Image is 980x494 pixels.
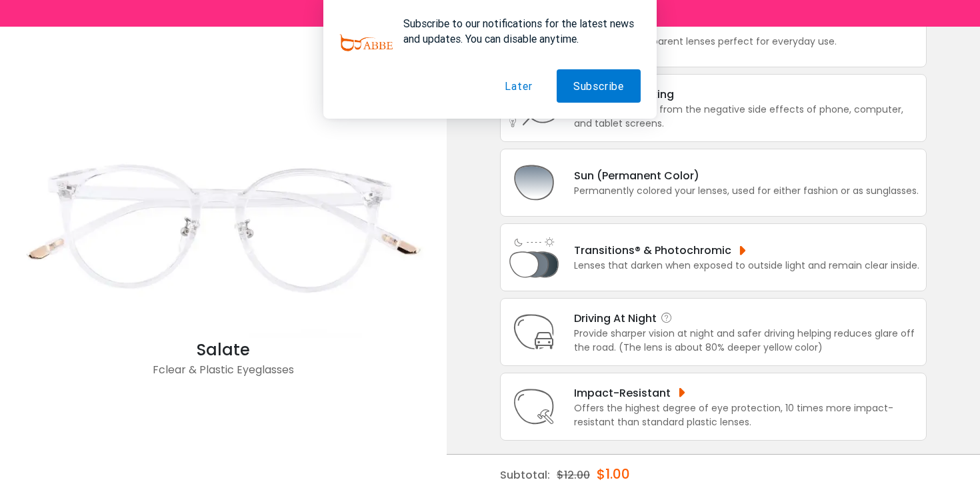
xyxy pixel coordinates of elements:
[507,231,561,284] img: Light Adjusting
[574,242,919,259] div: Transitions® & Photochromic
[574,259,919,273] div: Lenses that darken when exposed to outside light and remain clear inside.
[660,311,673,325] i: Driving At Night
[597,455,630,493] div: $1.00
[7,362,440,389] div: Fclear & Plastic Eyeglasses
[574,327,919,355] div: Provide sharper vision at night and safer driving helping reduces glare off the road. (The lens i...
[574,385,919,401] div: Impact-Resistant
[507,156,561,209] img: Sun
[488,69,549,103] button: Later
[7,121,440,338] img: Fclear Salate - Plastic Eyeglasses
[574,310,919,327] div: Driving At Night
[574,401,919,429] div: Offers the highest degree of eye protection, 10 times more impact-resistant than standard plastic...
[339,16,393,69] img: notification icon
[574,184,919,198] div: Permanently colored your lenses, used for either fashion or as sunglasses.
[574,167,919,184] div: Sun (Permanent Color)
[7,338,440,362] div: Salate
[557,69,641,103] button: Subscribe
[393,16,641,47] div: Subscribe to our notifications for the latest news and updates. You can disable anytime.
